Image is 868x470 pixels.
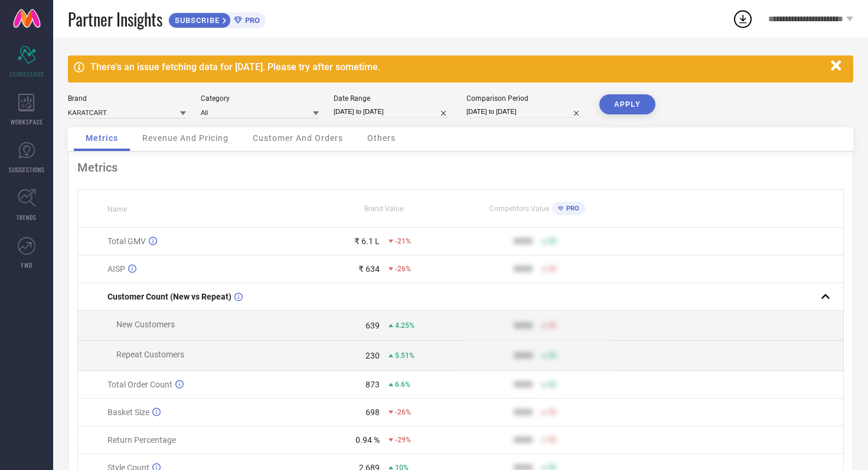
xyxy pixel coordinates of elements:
span: Revenue And Pricing [142,133,229,143]
input: Select date range [334,106,452,118]
div: 9999 [514,236,533,246]
div: 9999 [514,321,533,330]
a: SUBSCRIBEPRO [168,9,266,28]
div: 9999 [514,407,533,417]
span: -26% [395,408,411,416]
span: 50 [548,265,556,273]
span: SUGGESTIONS [9,165,45,174]
div: ₹ 634 [358,264,380,274]
span: Metrics [86,133,118,143]
div: There's an issue fetching data for [DATE]. Please try after sometime. [90,61,825,73]
span: 4.25% [395,321,415,330]
div: Category [201,94,319,103]
div: 873 [366,380,380,389]
span: Customer And Orders [253,133,343,143]
div: Comparison Period [466,94,585,103]
div: Open download list [732,8,753,29]
button: APPLY [599,94,655,114]
span: WORKSPACE [11,117,43,126]
div: 230 [366,351,380,360]
div: Metrics [77,160,844,175]
span: Customer Count (New vs Repeat) [107,292,231,301]
div: 698 [366,407,380,417]
span: AISP [107,264,125,274]
div: 0.94 % [355,435,380,445]
span: 50 [548,408,556,416]
div: Date Range [334,94,452,103]
span: Return Percentage [107,435,176,445]
span: TRENDS [17,213,37,222]
span: Brand Value [364,205,403,213]
span: -29% [395,436,411,444]
div: 9999 [514,380,533,389]
span: -21% [395,237,411,245]
span: FWD [21,261,32,269]
span: Others [367,133,396,143]
span: 50 [548,321,556,330]
div: ₹ 6.1 L [354,236,380,246]
span: 50 [548,380,556,389]
span: Total Order Count [107,380,172,389]
div: 9999 [514,264,533,274]
span: Partner Insights [68,7,162,31]
div: Brand [68,94,186,103]
span: PRO [242,16,260,25]
span: Total GMV [107,236,146,246]
span: SUBSCRIBE [169,16,223,25]
div: 639 [366,321,380,330]
span: 6.6% [395,380,410,389]
span: Basket Size [107,407,149,417]
span: SCORECARDS [9,70,44,78]
span: New Customers [116,320,175,329]
div: 9999 [514,435,533,445]
div: 9999 [514,351,533,360]
span: 5.51% [395,351,415,360]
span: 50 [548,436,556,444]
span: 50 [548,351,556,360]
span: -26% [395,265,411,273]
span: 50 [548,237,556,245]
span: Competitors Value [490,205,549,213]
span: Repeat Customers [116,350,184,359]
span: Name [107,205,127,213]
span: PRO [563,205,579,212]
input: Select comparison period [466,106,585,118]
